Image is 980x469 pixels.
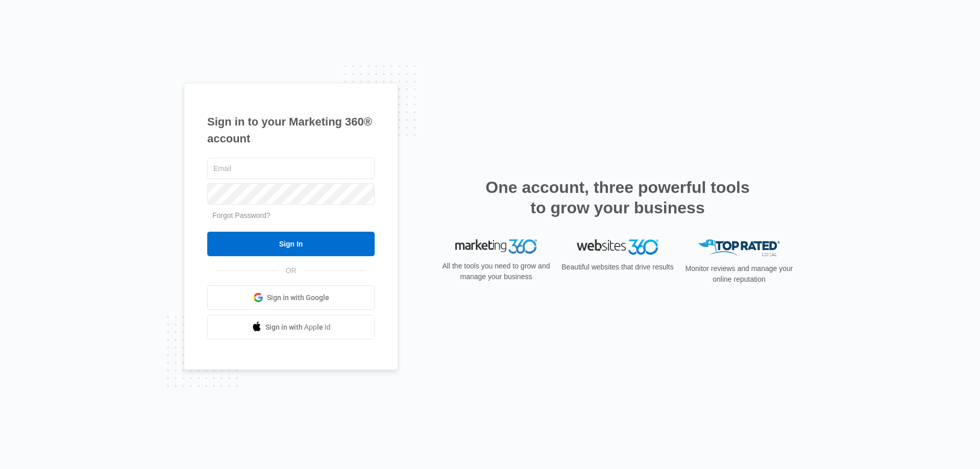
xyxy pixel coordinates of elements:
[207,315,375,339] a: Sign in with Apple Id
[207,285,375,310] a: Sign in with Google
[698,239,780,256] img: Top Rated Local
[482,177,753,218] h2: One account, three powerful tools to grow your business
[560,262,675,273] p: Beautiful websites that drive results
[212,211,271,219] a: Forgot Password?
[439,261,553,282] p: All the tools you need to grow and manage your business
[267,292,329,303] span: Sign in with Google
[279,265,304,276] span: OR
[207,232,375,256] input: Sign In
[682,263,796,285] p: Monitor reviews and manage your online reputation
[207,113,375,147] h1: Sign in to your Marketing 360® account
[577,239,658,254] img: Websites 360
[207,158,375,179] input: Email
[455,239,537,254] img: Marketing 360
[265,322,331,333] span: Sign in with Apple Id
